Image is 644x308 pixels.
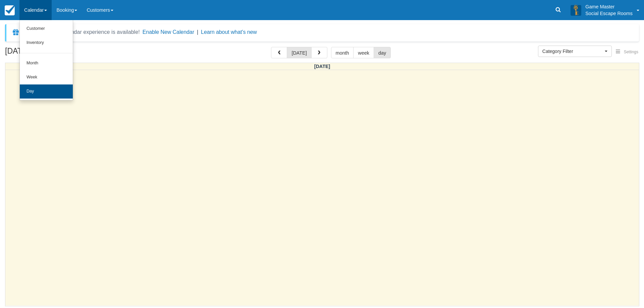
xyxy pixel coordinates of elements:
[5,47,90,59] h2: [DATE]
[374,47,391,58] button: day
[143,29,194,36] button: Enable New Calendar
[585,10,633,17] p: Social Escape Rooms
[542,48,603,55] span: Category Filter
[20,22,73,36] a: Customer
[331,47,354,58] button: month
[20,56,73,70] a: Month
[624,50,638,54] span: Settings
[197,29,198,35] span: |
[538,46,612,57] button: Category Filter
[287,47,311,58] button: [DATE]
[20,70,73,84] a: Week
[5,5,15,15] img: checkfront-main-nav-mini-logo.png
[353,47,374,58] button: week
[20,36,73,50] a: Inventory
[20,84,73,99] a: Day
[22,28,140,36] div: A new Booking Calendar experience is available!
[314,64,330,69] span: [DATE]
[201,29,257,35] a: Learn about what's new
[612,47,642,57] button: Settings
[19,20,73,101] ul: Calendar
[585,3,633,10] p: Game Master
[571,5,581,15] img: A3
